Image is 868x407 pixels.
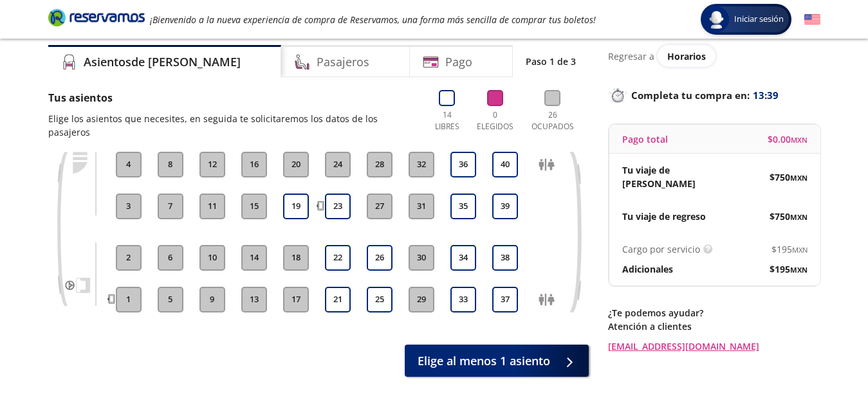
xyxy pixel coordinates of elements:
p: Completa tu compra en : [608,86,820,104]
button: 4 [116,152,142,177]
em: ¡Bienvenido a la nueva experiencia de compra de Reservamos, una forma más sencilla de comprar tus... [150,14,596,26]
button: 1 [116,287,142,312]
p: Regresar a [608,50,654,63]
button: 19 [283,194,309,219]
button: 13 [241,287,267,312]
button: 31 [409,194,434,219]
button: Elige al menos 1 asiento [405,345,589,377]
button: 26 [367,245,392,271]
button: 24 [325,152,351,177]
button: 8 [158,152,183,177]
p: 14 Libres [430,109,465,132]
button: English [804,12,820,28]
button: 40 [492,152,518,177]
span: 13:39 [753,88,779,103]
a: Brand Logo [48,8,145,31]
p: Tu viaje de regreso [622,210,706,223]
button: 34 [450,245,476,271]
button: 30 [409,245,434,271]
p: ¿Te podemos ayudar? [608,306,820,320]
p: Adicionales [622,262,673,276]
button: 35 [450,194,476,219]
button: 21 [325,287,351,312]
i: Brand Logo [48,8,145,27]
small: MXN [790,212,808,222]
h4: Pasajeros [317,53,369,71]
button: 22 [325,245,351,271]
button: 5 [158,287,183,312]
small: MXN [790,265,808,275]
button: 27 [367,194,392,219]
button: 25 [367,287,392,312]
button: 32 [409,152,434,177]
button: 12 [199,152,225,177]
button: 33 [450,287,476,312]
span: Iniciar sesión [729,13,789,26]
button: 9 [199,287,225,312]
span: Horarios [667,50,706,62]
button: 6 [158,245,183,271]
button: 38 [492,245,518,271]
button: 37 [492,287,518,312]
button: 29 [409,287,434,312]
span: $ 0.00 [768,132,808,146]
p: Pago total [622,132,668,146]
span: $ 195 [770,262,808,276]
p: 0 Elegidos [474,109,517,132]
span: $ 195 [771,242,808,256]
button: 15 [241,194,267,219]
p: Atención a clientes [608,320,820,333]
p: Elige los asientos que necesites, en seguida te solicitaremos los datos de los pasajeros [48,112,417,139]
span: Elige al menos 1 asiento [418,352,550,370]
iframe: Messagebird Livechat Widget [793,332,855,394]
p: Tus asientos [48,90,417,105]
button: 7 [158,194,183,219]
small: MXN [790,173,808,183]
button: 20 [283,152,309,177]
button: 28 [367,152,392,177]
button: 14 [241,245,267,271]
span: $ 750 [770,170,808,184]
button: 10 [199,245,225,271]
button: 39 [492,194,518,219]
div: Regresar a ver horarios [608,45,820,67]
button: 2 [116,245,142,271]
small: MXN [791,135,808,145]
a: [EMAIL_ADDRESS][DOMAIN_NAME] [608,339,820,353]
p: Tu viaje de [PERSON_NAME] [622,163,715,190]
button: 16 [241,152,267,177]
p: Paso 1 de 3 [526,55,576,68]
button: 11 [199,194,225,219]
span: $ 750 [770,210,808,223]
h4: Asientos de [PERSON_NAME] [84,53,241,71]
p: 26 Ocupados [526,109,579,132]
button: 17 [283,287,309,312]
p: Cargo por servicio [622,242,700,256]
button: 3 [116,194,142,219]
button: 23 [325,194,351,219]
h4: Pago [445,53,472,71]
small: MXN [792,245,808,255]
button: 18 [283,245,309,271]
button: 36 [450,152,476,177]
